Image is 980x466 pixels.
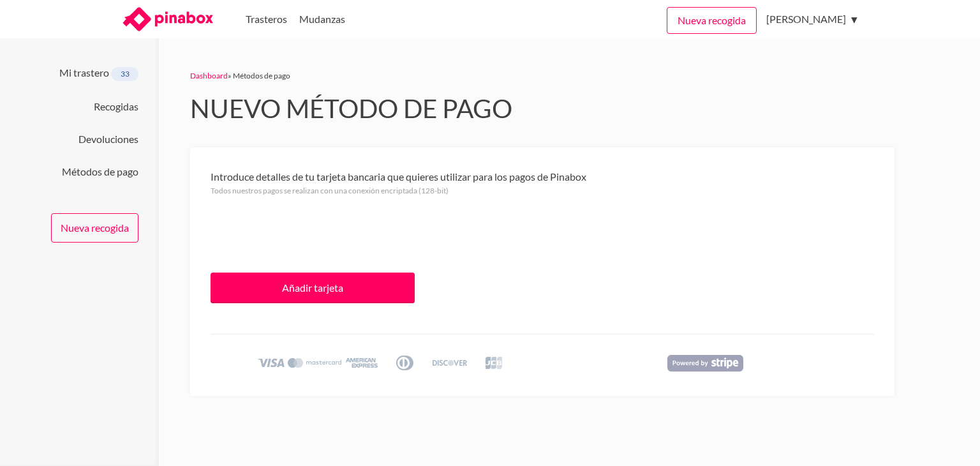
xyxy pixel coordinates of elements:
[190,69,895,82] div: » Métodos de pago
[667,7,757,34] a: Nueva recogida
[211,168,874,313] form: Introduce detalles de tu tarjeta bancaria que quieres utilizar para los pagos de Pinabox
[78,133,138,145] a: Devoluciones
[190,71,228,80] a: Dashboard
[190,93,895,125] h2: Nuevo método de pago
[94,100,138,112] a: Recogidas
[211,186,874,196] div: Todos nuestros pagos se realizan con una conexión encriptada (128-bit)
[111,67,138,81] span: 33
[59,66,109,79] a: Mi trastero
[62,165,138,177] a: Métodos de pago
[211,273,415,303] input: Añadir tarjeta
[51,213,138,243] a: Nueva recogida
